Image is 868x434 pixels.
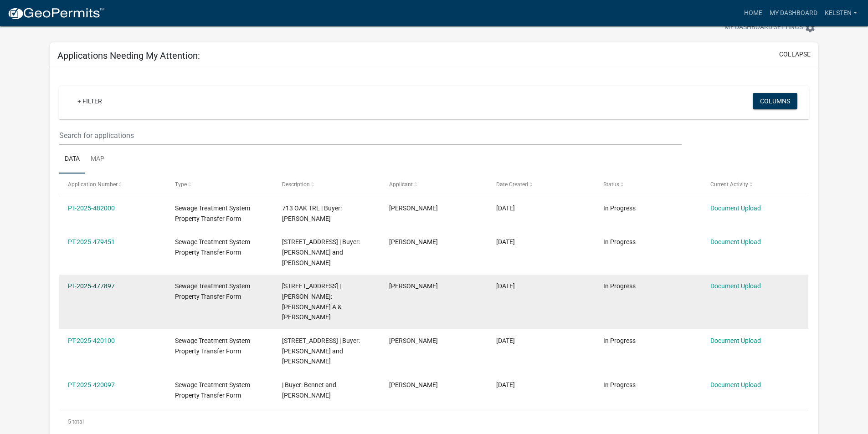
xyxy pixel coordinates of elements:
[68,381,115,388] a: PT-2025-420097
[273,174,380,195] datatable-header-cell: Description
[594,174,701,195] datatable-header-cell: Status
[603,282,636,290] span: In Progress
[282,337,360,365] span: 514 SUMMIT ST E | Buyer: Adria Budesca and Amy Herbranson
[389,238,438,245] span: Kelsey Stender
[766,5,821,22] a: My Dashboard
[701,174,808,195] datatable-header-cell: Current Activity
[496,204,515,212] span: 09/22/2025
[59,174,166,195] datatable-header-cell: Application Number
[779,50,811,59] button: collapse
[380,174,488,195] datatable-header-cell: Applicant
[389,181,413,188] span: Applicant
[753,93,797,109] button: Columns
[175,337,250,355] span: Sewage Treatment System Property Transfer Form
[603,337,636,344] span: In Progress
[603,381,636,388] span: In Progress
[175,204,250,222] span: Sewage Treatment System Property Transfer Form
[389,282,438,290] span: Kelsey Stender
[603,204,636,212] span: In Progress
[710,181,748,188] span: Current Activity
[389,204,438,212] span: Kelsey Stender
[821,5,861,22] a: Kelsten
[710,204,761,212] a: Document Upload
[282,181,310,188] span: Description
[68,337,115,344] a: PT-2025-420100
[496,337,515,344] span: 05/13/2025
[496,181,528,188] span: Date Created
[166,174,273,195] datatable-header-cell: Type
[496,238,515,245] span: 09/16/2025
[805,22,816,33] i: settings
[496,381,515,388] span: 05/13/2025
[282,238,360,266] span: 121 NORTH SHORE DR | Buyer: David Buck and Esther Buck
[710,381,761,388] a: Document Upload
[710,282,761,290] a: Document Upload
[175,282,250,300] span: Sewage Treatment System Property Transfer Form
[68,238,115,245] a: PT-2025-479451
[282,282,342,321] span: 38498 NORTH SHORE DR | Buyer: Thomas A & Melissa J Heilman
[59,126,681,145] input: Search for applications
[740,5,766,22] a: Home
[724,22,803,33] span: My Dashboard Settings
[68,181,118,188] span: Application Number
[282,204,342,222] span: 713 OAK TRL | Buyer: Denise J Prchal
[70,93,109,109] a: + Filter
[68,204,115,212] a: PT-2025-482000
[175,381,250,399] span: Sewage Treatment System Property Transfer Form
[59,410,809,433] div: 5 total
[389,381,438,388] span: Kelsey Stender
[710,337,761,344] a: Document Upload
[175,181,187,188] span: Type
[488,174,595,195] datatable-header-cell: Date Created
[710,238,761,245] a: Document Upload
[717,19,823,36] button: My Dashboard Settingssettings
[389,337,438,344] span: Kelsey Stender
[59,145,85,174] a: Data
[603,181,619,188] span: Status
[175,238,250,256] span: Sewage Treatment System Property Transfer Form
[603,238,636,245] span: In Progress
[282,381,336,399] span: | Buyer: Bennet and Trisha Stich
[57,50,200,61] h5: Applications Needing My Attention:
[68,282,115,290] a: PT-2025-477897
[496,282,515,290] span: 09/12/2025
[85,145,110,174] a: Map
